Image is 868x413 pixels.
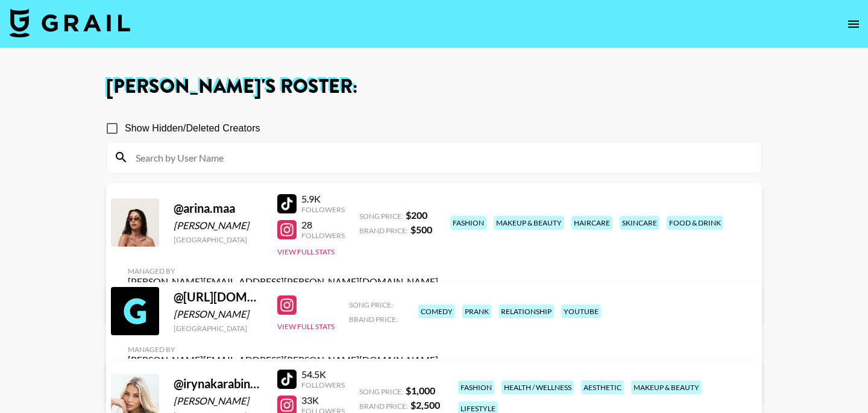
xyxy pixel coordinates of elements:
[502,380,574,394] div: health / wellness
[128,148,754,167] input: Search by User Name
[301,380,345,389] div: Followers
[128,345,438,354] div: Managed By
[418,304,455,318] div: comedy
[349,300,393,309] span: Song Price:
[301,368,345,380] div: 54.5K
[301,205,345,214] div: Followers
[406,385,435,396] strong: $ 1,000
[301,394,345,406] div: 33K
[301,219,345,231] div: 28
[128,354,438,366] div: [PERSON_NAME][EMAIL_ADDRESS][PERSON_NAME][DOMAIN_NAME]
[410,224,432,235] strong: $ 500
[174,289,263,304] div: @ [URL][DOMAIN_NAME]
[359,402,408,411] span: Brand Price:
[494,216,564,230] div: makeup & beauty
[174,324,263,333] div: [GEOGRAPHIC_DATA]
[359,212,403,221] span: Song Price:
[128,276,438,288] div: [PERSON_NAME][EMAIL_ADDRESS][PERSON_NAME][DOMAIN_NAME]
[174,308,263,320] div: [PERSON_NAME]
[174,219,263,232] div: [PERSON_NAME]
[349,315,398,324] span: Brand Price:
[359,387,403,396] span: Song Price:
[631,380,702,394] div: makeup & beauty
[174,235,263,244] div: [GEOGRAPHIC_DATA]
[462,304,491,318] div: prank
[125,121,260,136] span: Show Hidden/Deleted Creators
[106,77,762,96] h1: [PERSON_NAME] 's Roster:
[174,201,263,216] div: @ arina.maa
[620,216,659,230] div: skincare
[498,304,554,318] div: relationship
[406,209,427,221] strong: $ 200
[301,231,345,240] div: Followers
[301,193,345,205] div: 5.9K
[841,12,866,36] button: open drawer
[581,380,624,394] div: aesthetic
[10,8,130,37] img: Grail Talent
[410,399,440,411] strong: $ 2,500
[667,216,723,230] div: food & drink
[359,226,408,235] span: Brand Price:
[450,216,486,230] div: fashion
[458,380,494,394] div: fashion
[561,304,601,318] div: youtube
[128,266,438,276] div: Managed By
[571,216,612,230] div: haircare
[277,322,335,331] button: View Full Stats
[174,376,263,391] div: @ irynakarabinovych
[174,395,263,407] div: [PERSON_NAME]
[277,247,335,256] button: View Full Stats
